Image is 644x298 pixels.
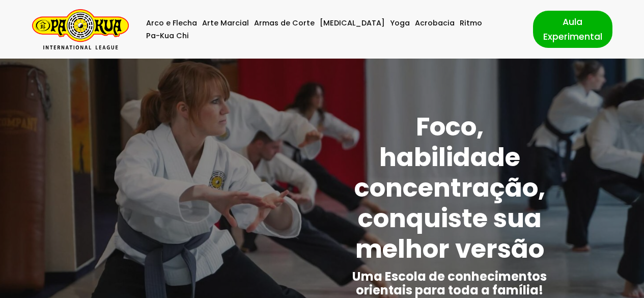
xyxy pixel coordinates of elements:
a: [MEDICAL_DATA] [320,17,385,30]
a: Acrobacia [415,17,455,30]
a: Pa-Kua Brasil Uma Escola de conhecimentos orientais para toda a família. Foco, habilidade concent... [32,9,129,49]
a: Yoga [390,17,410,30]
div: Menu primário [144,17,518,42]
a: Ritmo [460,17,482,30]
a: Pa-Kua Chi [146,30,189,42]
a: Aula Experimental [533,11,612,47]
a: Armas de Corte [254,17,315,30]
a: Arco e Flecha [146,17,197,30]
strong: Foco, habilidade concentração, conquiste sua melhor versão [354,109,545,267]
a: Arte Marcial [202,17,249,30]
